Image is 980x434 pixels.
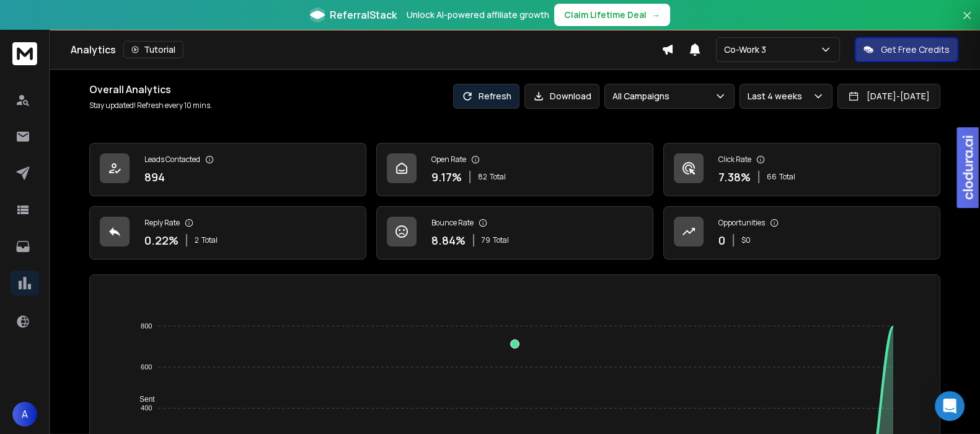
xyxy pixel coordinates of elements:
button: A [12,402,37,427]
p: $ 0 [741,235,751,245]
p: Bounce Rate [431,218,474,228]
a: Click Rate7.38%66Total [663,143,940,196]
p: Co-Work 3 [724,43,771,56]
button: Refresh [453,84,519,109]
button: Tutorial [123,41,183,58]
span: Sent [130,395,155,404]
span: Total [779,172,795,182]
a: Opportunities0$0 [663,206,940,260]
p: 0.22 % [144,232,179,249]
span: 82 [478,172,487,182]
tspan: 600 [141,363,152,371]
p: Unlock AI-powered affiliate growth [407,9,549,21]
span: Total [493,235,509,245]
div: Analytics [71,41,661,58]
p: Last 4 weeks [748,90,807,102]
p: 894 [144,168,165,186]
tspan: 400 [141,404,152,412]
span: 2 [195,235,199,245]
p: 8.84 % [431,232,466,249]
p: 7.38 % [718,168,751,186]
span: 66 [767,172,777,182]
span: ReferralStack [330,7,397,22]
button: Claim Lifetime Deal→ [554,4,670,26]
span: Total [201,235,218,245]
p: Leads Contacted [144,155,200,165]
span: 79 [482,235,490,245]
span: → [651,9,660,21]
a: Reply Rate0.22%2Total [89,206,366,260]
h1: Overall Analytics [89,82,212,97]
a: Open Rate9.17%82Total [376,143,653,196]
button: [DATE]-[DATE] [837,84,940,109]
button: Download [524,84,599,109]
p: Opportunities [718,218,765,228]
p: 9.17 % [431,168,462,186]
p: Download [550,90,591,102]
p: Stay updated! Refresh every 10 mins. [89,101,212,111]
button: Get Free Credits [855,37,958,62]
span: Total [490,172,506,182]
tspan: 800 [141,322,152,330]
a: Leads Contacted894 [89,143,366,196]
p: Refresh [479,90,511,102]
div: Open Intercom Messenger [935,391,965,421]
p: Get Free Credits [881,43,950,56]
button: Close banner [959,7,975,37]
p: Reply Rate [144,218,180,228]
p: All Campaigns [612,90,674,102]
p: Click Rate [718,155,751,165]
p: 0 [718,232,725,249]
p: Open Rate [431,155,466,165]
a: Bounce Rate8.84%79Total [376,206,653,260]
